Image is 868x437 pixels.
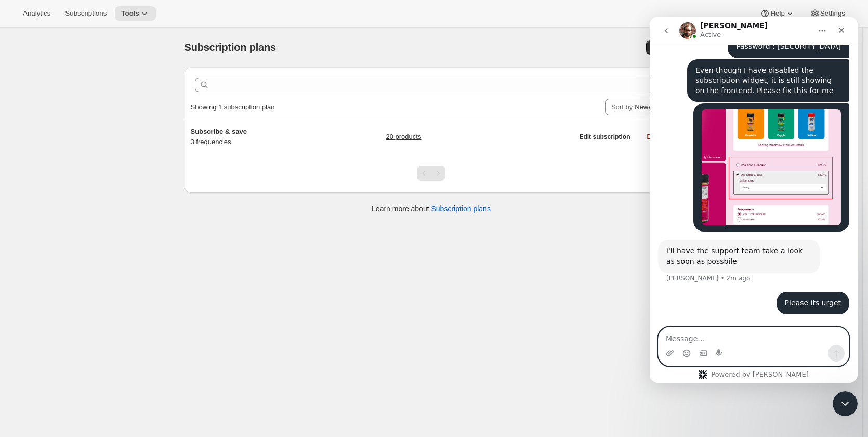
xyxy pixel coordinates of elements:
iframe: Intercom live chat [833,391,858,416]
span: Subscribe & save [191,127,247,135]
span: Analytics [23,9,50,18]
span: Showing 1 subscription plan [191,103,275,111]
a: 20 products [386,132,421,142]
span: Help [770,9,784,18]
a: Subscription plans [431,204,491,213]
span: Settings [820,9,845,18]
span: Delete [647,133,665,141]
button: Edit subscription [573,130,636,144]
button: Analytics [17,6,57,21]
button: Delete [640,130,672,144]
button: Help [754,6,801,21]
iframe: Intercom live chat [650,17,858,383]
span: Subscription plans [185,42,276,53]
button: Subscriptions [59,6,113,21]
span: Tools [121,9,139,18]
button: Settings [804,6,851,21]
button: Tools [115,6,156,21]
p: Learn more about [372,203,491,214]
div: 3 frequencies [191,126,321,147]
nav: Pagination [417,166,445,181]
span: Edit subscription [579,133,630,141]
button: Create [646,40,678,55]
span: Subscriptions [65,9,107,18]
